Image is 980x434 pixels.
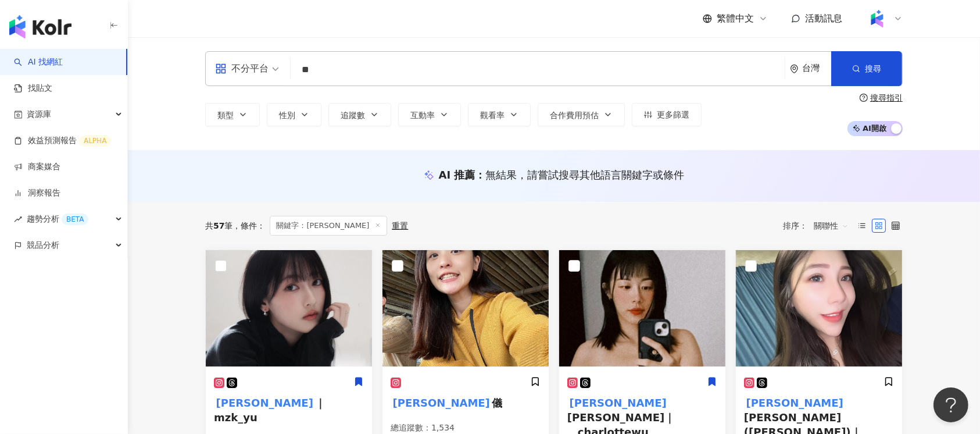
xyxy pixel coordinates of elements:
a: 找貼文 [14,83,52,94]
div: 共 筆 [205,221,233,230]
p: 總追蹤數 ： 1,534 [391,422,541,434]
span: 條件 ： [233,221,265,230]
img: KOL Avatar [736,250,902,367]
span: 類型 [217,111,234,120]
div: 搜尋指引 [870,93,903,102]
span: 性別 [279,111,295,120]
span: 繁體中文 [717,12,754,25]
span: 趨勢分析 [27,206,88,232]
img: KOL Avatar [206,250,372,367]
mark: [PERSON_NAME] [567,394,669,411]
mark: [PERSON_NAME] [744,394,846,411]
a: 洞察報告 [14,187,60,199]
a: searchAI 找網紅 [14,56,63,68]
span: 更多篩選 [657,110,689,119]
button: 搜尋 [831,51,902,86]
span: 追蹤數 [341,111,365,120]
button: 更多篩選 [632,103,702,126]
div: AI 推薦 ： [439,168,685,182]
button: 性別 [267,103,321,126]
div: 重置 [392,221,408,230]
div: 不分平台 [215,59,269,78]
button: 觀看率 [468,103,531,126]
mark: [PERSON_NAME] [391,394,492,411]
button: 互動率 [398,103,461,126]
iframe: Help Scout Beacon - Open [933,387,968,422]
button: 合作費用預估 [538,103,625,126]
span: 活動訊息 [805,13,842,24]
span: 觀看率 [480,111,505,120]
mark: [PERSON_NAME] [214,394,316,411]
img: logo [9,15,71,38]
div: 排序： [783,216,855,235]
img: Kolr%20app%20icon%20%281%29.png [866,8,888,30]
span: 競品分析 [27,232,59,258]
span: 57 [213,221,224,230]
a: 商案媒合 [14,161,60,173]
span: environment [790,65,799,73]
span: 搜尋 [865,64,881,73]
span: 無結果，請嘗試搜尋其他語言關鍵字或條件 [485,169,684,181]
img: KOL Avatar [382,250,549,367]
span: 儀 [492,397,503,409]
span: 資源庫 [27,101,51,127]
span: 合作費用預估 [550,111,599,120]
div: 台灣 [802,63,831,73]
span: 關聯性 [814,216,849,235]
img: KOL Avatar [559,250,725,367]
span: question-circle [860,94,868,102]
span: appstore [215,63,227,74]
button: 追蹤數 [328,103,391,126]
div: BETA [62,214,88,225]
button: 類型 [205,103,260,126]
span: rise [14,215,22,223]
span: 關鍵字：[PERSON_NAME] [270,216,387,236]
a: 效益預測報告ALPHA [14,135,111,147]
span: 互動率 [410,111,435,120]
